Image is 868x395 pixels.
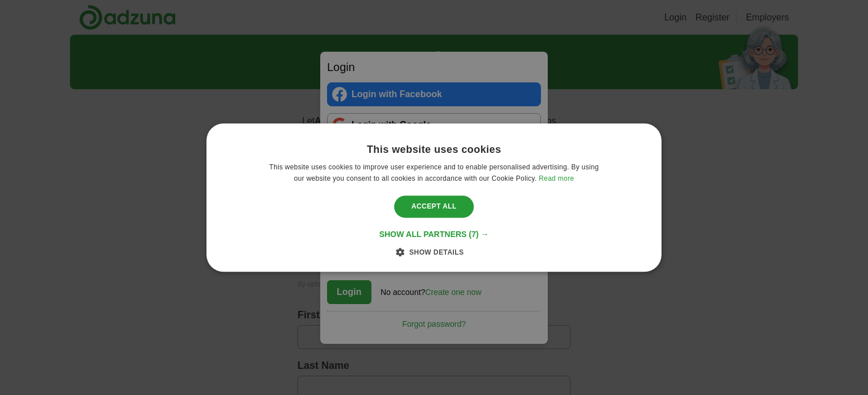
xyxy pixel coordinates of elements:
span: Show all partners [379,230,467,239]
div: Show all partners (7) → [379,229,489,239]
div: Accept all [394,196,474,218]
a: Read more, opens a new window [539,174,574,182]
span: (7) → [469,230,489,239]
span: This website uses cookies to improve user experience and to enable personalised advertising. By u... [269,163,598,182]
span: Show details [409,248,464,256]
div: Cookie consent dialog [206,123,662,272]
div: This website uses cookies [367,143,501,156]
div: Show details [404,246,464,257]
